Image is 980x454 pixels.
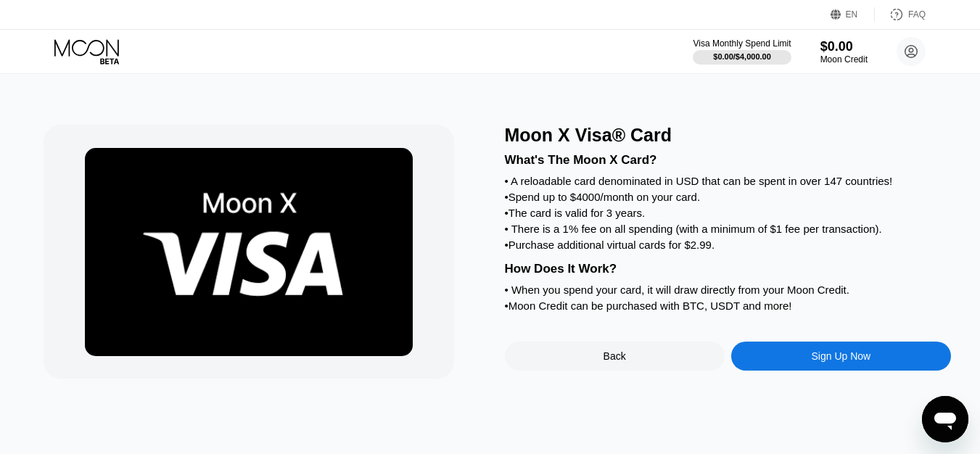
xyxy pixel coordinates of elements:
div: How Does It Work? [505,262,951,276]
div: $0.00 [820,39,868,54]
div: • Moon Credit can be purchased with BTC, USDT and more! [505,300,951,312]
div: • Purchase additional virtual cards for $2.99. [505,239,951,251]
div: Back [604,350,626,362]
div: EN [846,9,858,20]
div: EN [831,7,875,22]
div: FAQ [875,7,926,22]
div: Visa Monthly Spend Limit$0.00/$4,000.00 [693,38,791,65]
div: $0.00Moon Credit [820,39,868,65]
div: • There is a 1% fee on all spending (with a minimum of $1 fee per transaction). [505,223,951,235]
div: • A reloadable card denominated in USD that can be spent in over 147 countries! [505,175,951,187]
div: Back [505,342,725,371]
div: $0.00 / $4,000.00 [713,52,771,61]
div: Moon Credit [820,54,868,65]
div: Sign Up Now [812,350,871,362]
div: FAQ [908,9,926,20]
div: Moon X Visa® Card [505,125,951,146]
div: • Spend up to $4000/month on your card. [505,191,951,203]
div: What's The Moon X Card? [505,153,951,168]
div: Sign Up Now [731,342,951,371]
div: • The card is valid for 3 years. [505,207,951,219]
div: • When you spend your card, it will draw directly from your Moon Credit. [505,284,951,296]
div: Visa Monthly Spend Limit [693,38,791,49]
iframe: Button to launch messaging window [922,396,968,442]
